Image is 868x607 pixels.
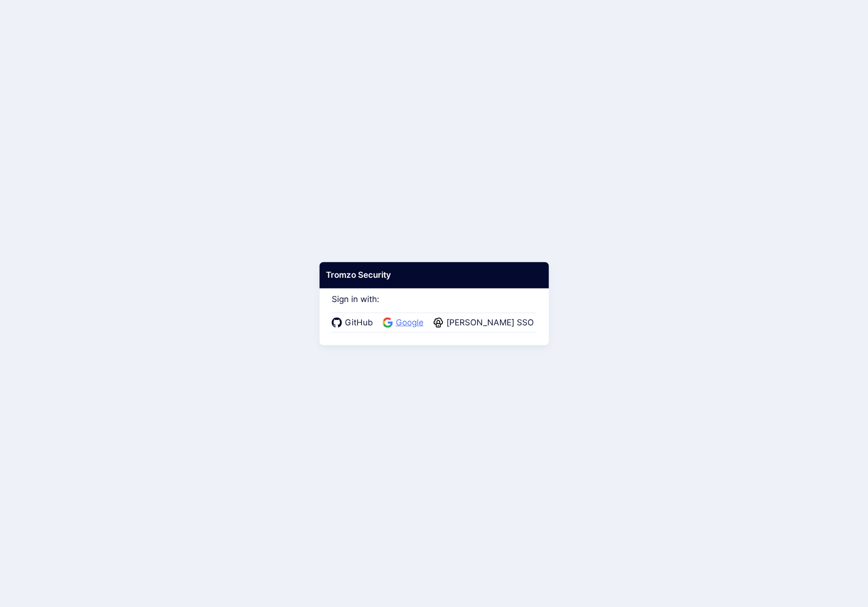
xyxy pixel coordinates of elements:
a: Google [383,317,426,329]
span: [PERSON_NAME] SSO [443,317,537,329]
div: Sign in with: [332,281,537,333]
span: Google [393,317,426,329]
a: GitHub [332,317,376,329]
a: [PERSON_NAME] SSO [433,317,537,329]
div: Tromzo Security [319,262,548,288]
span: GitHub [342,317,376,329]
